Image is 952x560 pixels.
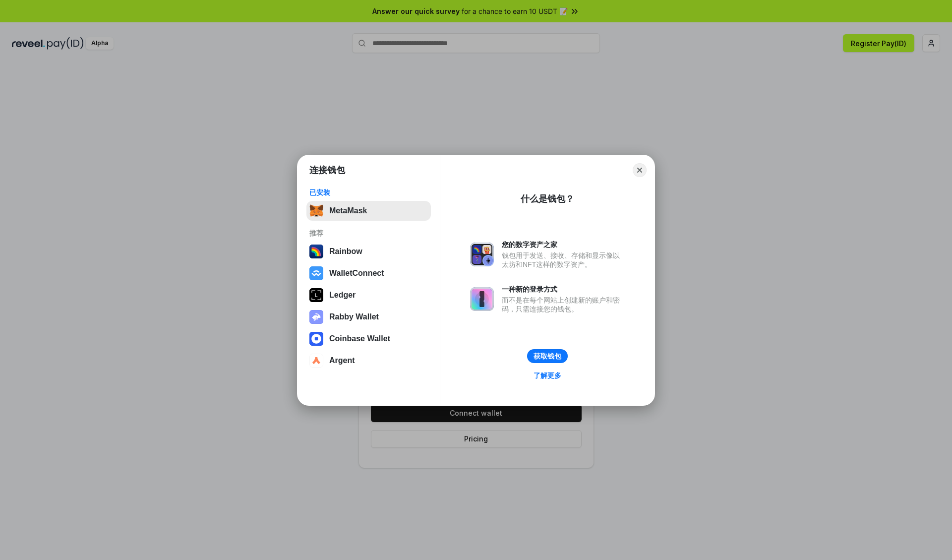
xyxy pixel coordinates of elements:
[309,229,428,238] div: 推荐
[309,288,323,302] img: svg+xml,%3Csvg%20xmlns%3D%22http%3A%2F%2Fwww.w3.org%2F2000%2Fsvg%22%20width%3D%2228%22%20height%3...
[306,307,431,327] button: Rabby Wallet
[309,310,323,324] img: svg+xml,%3Csvg%20xmlns%3D%22http%3A%2F%2Fwww.w3.org%2F2000%2Fsvg%22%20fill%3D%22none%22%20viewBox...
[502,285,625,294] div: 一种新的登录方式
[309,204,323,218] img: svg+xml,%3Csvg%20fill%3D%22none%22%20height%3D%2233%22%20viewBox%3D%220%200%2035%2033%22%20width%...
[329,269,384,278] div: WalletConnect
[306,351,431,371] button: Argent
[470,243,494,266] img: svg+xml,%3Csvg%20xmlns%3D%22http%3A%2F%2Fwww.w3.org%2F2000%2Fsvg%22%20fill%3D%22none%22%20viewBox...
[534,371,561,380] div: 了解更多
[528,369,567,382] a: 了解更多
[306,242,431,261] button: Rainbow
[329,247,362,256] div: Rainbow
[521,193,574,205] div: 什么是钱包？
[329,312,379,321] div: Rabby Wallet
[502,251,625,269] div: 钱包用于发送、接收、存储和显示像以太坊和NFT这样的数字资产。
[329,291,356,300] div: Ledger
[309,332,323,346] img: svg+xml,%3Csvg%20width%3D%2228%22%20height%3D%2228%22%20viewBox%3D%220%200%2028%2028%22%20fill%3D...
[329,356,355,365] div: Argent
[309,188,428,197] div: 已安装
[306,329,431,349] button: Coinbase Wallet
[502,240,625,249] div: 您的数字资产之家
[306,201,431,221] button: MetaMask
[502,296,625,313] div: 而不是在每个网站上创建新的账户和密码，只需连接您的钱包。
[309,164,345,176] h1: 连接钱包
[306,263,431,283] button: WalletConnect
[329,334,390,343] div: Coinbase Wallet
[309,245,323,258] img: svg+xml,%3Csvg%20width%3D%22120%22%20height%3D%22120%22%20viewBox%3D%220%200%20120%20120%22%20fil...
[329,206,367,215] div: MetaMask
[633,163,647,177] button: Close
[470,287,494,311] img: svg+xml,%3Csvg%20xmlns%3D%22http%3A%2F%2Fwww.w3.org%2F2000%2Fsvg%22%20fill%3D%22none%22%20viewBox...
[527,349,568,363] button: 获取钱包
[309,266,323,280] img: svg+xml,%3Csvg%20width%3D%2228%22%20height%3D%2228%22%20viewBox%3D%220%200%2028%2028%22%20fill%3D...
[309,354,323,368] img: svg+xml,%3Csvg%20width%3D%2228%22%20height%3D%2228%22%20viewBox%3D%220%200%2028%2028%22%20fill%3D...
[306,285,431,305] button: Ledger
[534,352,561,361] div: 获取钱包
